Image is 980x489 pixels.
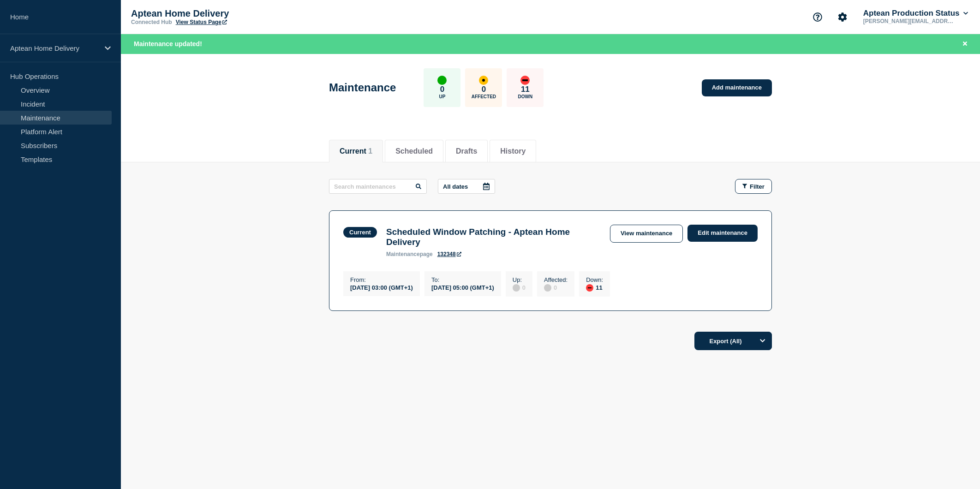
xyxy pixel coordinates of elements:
[176,19,227,25] a: View Status Page
[386,227,601,247] h3: Scheduled Window Patching - Aptean Home Delivery
[349,229,371,236] div: Current
[482,85,486,94] p: 0
[861,18,957,24] p: [PERSON_NAME][EMAIL_ADDRESS][DOMAIN_NAME]
[513,276,526,283] p: Up :
[472,94,496,99] p: Affected
[959,39,971,49] button: Close banner
[544,276,568,283] p: Affected :
[440,85,444,94] p: 0
[386,251,420,257] span: maintenance
[544,284,551,292] div: disabled
[439,94,445,99] p: Up
[544,283,568,292] div: 0
[521,85,530,94] p: 11
[513,284,520,292] div: disabled
[833,7,852,27] button: Account settings
[437,251,461,257] a: 132348
[861,9,970,18] button: Aptean Production Status
[808,7,827,27] button: Support
[456,147,477,155] button: Drafts
[386,251,433,257] p: page
[340,147,372,155] button: Current 1
[586,283,603,292] div: 11
[443,183,468,190] p: All dates
[520,76,530,85] div: down
[431,283,494,291] div: [DATE] 05:00 (GMT+1)
[134,40,202,48] span: Maintenance updated!
[438,179,495,194] button: All dates
[431,276,494,283] p: To :
[702,79,772,96] a: Add maintenance
[395,147,433,155] button: Scheduled
[329,179,427,194] input: Search maintenances
[518,94,533,99] p: Down
[479,76,488,85] div: affected
[513,283,526,292] div: 0
[437,76,447,85] div: up
[586,284,593,292] div: down
[750,183,765,190] span: Filter
[586,276,603,283] p: Down :
[131,19,172,25] p: Connected Hub
[329,81,396,94] h1: Maintenance
[753,332,772,350] button: Options
[687,225,758,242] a: Edit maintenance
[694,332,772,350] button: Export (All)
[610,225,683,243] a: View maintenance
[350,276,413,283] p: From :
[350,283,413,291] div: [DATE] 03:00 (GMT+1)
[131,8,316,19] p: Aptean Home Delivery
[735,179,772,194] button: Filter
[500,147,526,155] button: History
[10,44,99,52] p: Aptean Home Delivery
[368,147,372,155] span: 1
